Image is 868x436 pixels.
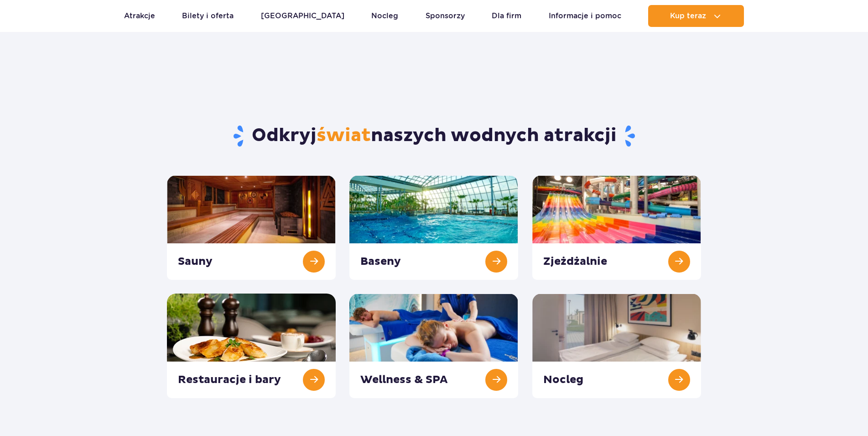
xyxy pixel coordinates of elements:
a: Dla firm [492,5,521,27]
h1: Odkryj naszych wodnych atrakcji [167,124,701,148]
span: Kup teraz [670,12,706,20]
a: Atrakcje [124,5,155,27]
span: świat [317,124,371,147]
a: Informacje i pomoc [549,5,621,27]
a: Nocleg [371,5,398,27]
a: Bilety i oferta [182,5,234,27]
a: [GEOGRAPHIC_DATA] [261,5,344,27]
button: Kup teraz [648,5,744,27]
a: Sponsorzy [426,5,465,27]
